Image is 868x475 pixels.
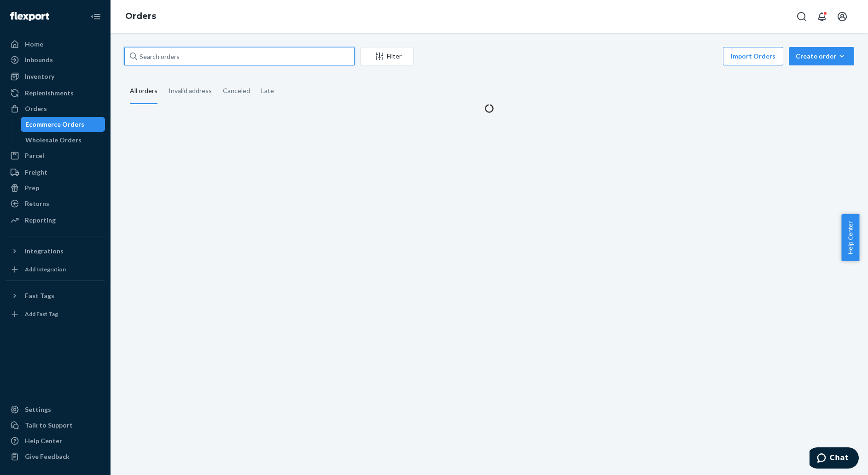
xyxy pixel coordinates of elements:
div: Inbounds [25,55,53,65]
div: Integrations [25,246,64,256]
a: Wholesale Orders [21,133,105,147]
button: Open Search Box [792,7,811,26]
button: Filter [360,47,414,65]
div: Orders [25,104,47,113]
div: Talk to Support [25,421,73,430]
div: Canceled [223,79,250,103]
div: Late [261,79,274,103]
div: Inventory [25,72,54,81]
button: Open notifications [813,7,831,26]
a: Help Center [6,434,105,448]
a: Inventory [6,69,105,84]
div: Wholesale Orders [25,135,82,145]
a: Add Integration [6,262,105,277]
div: All orders [130,79,157,104]
button: Help Center [841,214,859,261]
a: Replenishments [6,86,105,100]
div: Add Integration [25,265,66,273]
a: Settings [6,402,105,417]
a: Orders [125,11,156,21]
a: Ecommerce Orders [21,117,105,132]
a: Orders [6,101,105,116]
div: Reporting [25,216,56,225]
div: Give Feedback [25,452,70,461]
ol: breadcrumbs [118,3,163,30]
div: Replenishments [25,88,74,98]
button: Talk to Support [6,418,105,433]
button: Give Feedback [6,449,105,464]
button: Integrations [6,244,105,258]
a: Returns [6,196,105,211]
a: Parcel [6,148,105,163]
div: Returns [25,199,49,208]
div: Help Center [25,436,62,446]
a: Add Fast Tag [6,307,105,322]
a: Inbounds [6,53,105,67]
div: Create order [796,52,847,61]
div: Home [25,40,43,49]
input: Search orders [124,47,355,65]
button: Open account menu [833,7,851,26]
button: Import Orders [723,47,783,65]
a: Freight [6,165,105,180]
div: Add Fast Tag [25,310,58,318]
img: Flexport logo [10,12,49,21]
div: Settings [25,405,51,414]
div: Ecommerce Orders [25,120,84,129]
div: Parcel [25,151,44,160]
a: Reporting [6,213,105,228]
div: Freight [25,168,47,177]
iframe: Opens a widget where you can chat to one of our agents [810,447,859,470]
div: Fast Tags [25,291,54,300]
a: Prep [6,181,105,195]
button: Create order [789,47,854,65]
a: Home [6,37,105,52]
div: Invalid address [169,79,212,103]
div: Prep [25,183,39,193]
button: Fast Tags [6,288,105,303]
button: Close Navigation [87,7,105,26]
div: Filter [361,52,413,61]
